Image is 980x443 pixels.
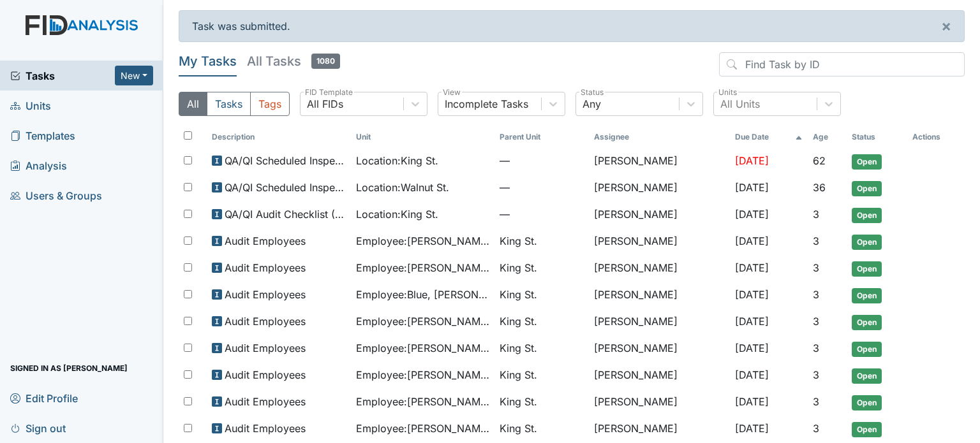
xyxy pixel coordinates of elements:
[735,342,769,354] span: [DATE]
[179,92,290,116] div: Type filter
[179,10,965,42] div: Task was submitted.
[247,52,340,70] h5: All Tasks
[735,395,769,408] span: [DATE]
[356,340,490,356] span: Employee : [PERSON_NAME]
[852,342,882,357] span: Open
[808,126,846,148] th: Toggle SortBy
[813,208,819,221] span: 3
[225,367,306,382] span: Audit Employees
[356,314,490,329] span: Employee : [PERSON_NAME][GEOGRAPHIC_DATA], [GEOGRAPHIC_DATA]
[735,208,769,221] span: [DATE]
[356,260,490,275] span: Employee : [PERSON_NAME]
[813,422,819,435] span: 3
[356,287,490,302] span: Employee : Blue, [PERSON_NAME]
[852,154,882,170] span: Open
[852,261,882,277] span: Open
[589,228,730,255] td: [PERSON_NAME]
[730,126,808,148] th: Toggle SortBy
[813,368,819,381] span: 3
[735,154,769,167] span: [DATE]
[500,421,537,436] span: King St.
[115,66,153,85] button: New
[589,282,730,309] td: [PERSON_NAME]
[583,96,601,112] div: Any
[735,315,769,328] span: [DATE]
[250,92,290,116] button: Tags
[813,181,826,194] span: 36
[589,309,730,335] td: [PERSON_NAME]
[928,11,964,41] button: ×
[307,96,343,112] div: All FIDs
[852,368,882,384] span: Open
[500,207,584,222] span: —
[184,131,192,140] input: Toggle All Rows Selected
[852,208,882,223] span: Open
[500,287,537,302] span: King St.
[225,421,306,436] span: Audit Employees
[500,340,537,356] span: King St.
[735,422,769,435] span: [DATE]
[225,153,346,168] span: QA/QI Scheduled Inspection
[207,126,351,148] th: Toggle SortBy
[225,233,306,249] span: Audit Employees
[10,126,75,145] span: Templates
[813,261,819,274] span: 3
[813,395,819,408] span: 3
[10,156,67,175] span: Analysis
[852,395,882,410] span: Open
[735,235,769,247] span: [DATE]
[10,418,66,438] span: Sign out
[500,153,584,168] span: —
[356,207,438,222] span: Location : King St.
[351,126,495,148] th: Toggle SortBy
[941,17,951,35] span: ×
[735,368,769,381] span: [DATE]
[720,96,760,112] div: All Units
[225,314,306,329] span: Audit Employees
[179,92,207,116] button: All
[852,181,882,196] span: Open
[589,389,730,416] td: [PERSON_NAME]
[589,416,730,442] td: [PERSON_NAME]
[10,388,78,408] span: Edit Profile
[852,315,882,330] span: Open
[589,148,730,175] td: [PERSON_NAME]
[225,207,346,222] span: QA/QI Audit Checklist (ICF)
[813,154,826,167] span: 62
[494,126,589,148] th: Toggle SortBy
[225,260,306,275] span: Audit Employees
[356,180,449,195] span: Location : Walnut St.
[356,233,490,249] span: Employee : [PERSON_NAME][GEOGRAPHIC_DATA]
[847,126,907,148] th: Toggle SortBy
[589,201,730,228] td: [PERSON_NAME]
[179,52,237,70] h5: My Tasks
[10,358,128,378] span: Signed in as [PERSON_NAME]
[719,52,965,76] input: Find Task by ID
[500,394,537,409] span: King St.
[735,288,769,301] span: [DATE]
[311,54,340,69] span: 1080
[735,261,769,274] span: [DATE]
[813,342,819,354] span: 3
[589,126,730,148] th: Assignee
[500,233,537,249] span: King St.
[225,287,306,302] span: Audit Employees
[852,235,882,250] span: Open
[356,367,490,382] span: Employee : [PERSON_NAME]
[356,394,490,409] span: Employee : [PERSON_NAME]
[445,96,528,112] div: Incomplete Tasks
[852,288,882,303] span: Open
[500,314,537,329] span: King St.
[589,175,730,201] td: [PERSON_NAME]
[735,181,769,194] span: [DATE]
[356,421,490,436] span: Employee : [PERSON_NAME], [GEOGRAPHIC_DATA]
[852,422,882,437] span: Open
[10,68,115,84] a: Tasks
[589,362,730,389] td: [PERSON_NAME]
[500,180,584,195] span: —
[225,394,306,409] span: Audit Employees
[589,335,730,362] td: [PERSON_NAME]
[813,235,819,247] span: 3
[907,126,965,148] th: Actions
